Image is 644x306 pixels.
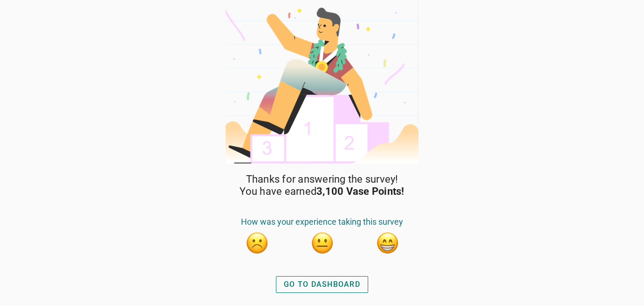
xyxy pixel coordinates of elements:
[246,173,398,185] span: Thanks for answering the survey!
[224,217,420,232] div: How was your experience taking this survey
[240,185,404,198] span: You have earned
[316,185,404,197] strong: 3,100 Vase Points!
[276,276,368,293] button: GO TO DASHBOARD
[284,279,360,290] div: GO TO DASHBOARD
